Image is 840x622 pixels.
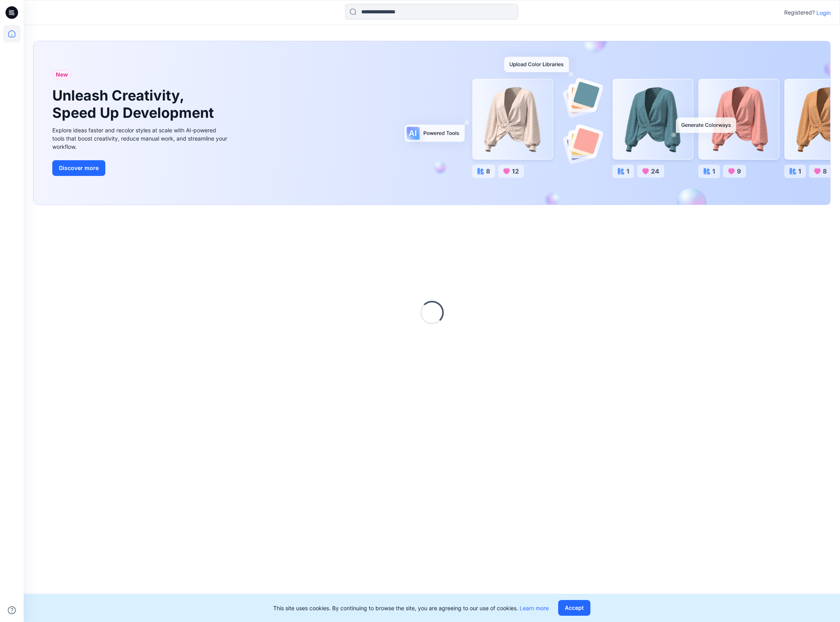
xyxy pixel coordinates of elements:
[52,160,105,176] button: Discover more
[52,126,229,151] div: Explore ideas faster and recolor styles at scale with AI-powered tools that boost creativity, red...
[520,605,549,611] a: Learn more
[52,160,229,176] a: Discover more
[558,600,590,616] button: Accept
[52,87,217,121] h1: Unleash Creativity, Speed Up Development
[273,604,549,612] p: This site uses cookies. By continuing to browse the site, you are agreeing to our use of cookies.
[56,70,68,79] span: New
[816,9,831,17] p: Login
[784,8,815,17] p: Registered?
